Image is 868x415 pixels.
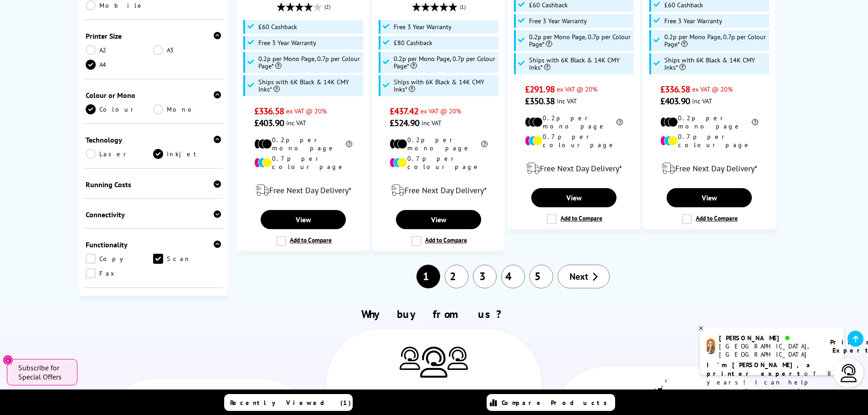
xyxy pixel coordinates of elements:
div: Running Costs [86,180,221,189]
div: modal_delivery [513,156,635,181]
li: 0.2p per mono page [660,114,758,130]
span: Ships with 6K Black & 14K CMY Inks* [664,56,767,71]
div: modal_delivery [648,156,770,181]
a: View [531,188,616,207]
a: Copy [86,254,154,264]
h2: Why buy from us? [96,307,773,321]
img: user-headset-light.svg [840,364,858,382]
span: 0.2p per Mono Page, 0.7p per Colour Page* [529,33,632,48]
a: View [261,210,345,229]
a: 3 [473,265,497,288]
a: View [667,188,751,207]
div: [GEOGRAPHIC_DATA], [GEOGRAPHIC_DATA] [719,342,819,359]
li: 0.2p per mono page [254,136,352,152]
a: Recently Viewed (1) [224,394,353,411]
span: inc VAT [692,97,712,105]
span: Recently Viewed (1) [230,399,351,407]
span: £524.90 [390,117,419,129]
a: Mobile [86,0,154,10]
a: Next [558,265,610,288]
a: View [396,210,481,229]
span: Ships with 6K Black & 14K CMY Inks* [394,78,497,93]
span: £350.38 [525,95,555,107]
span: ex VAT @ 20% [692,85,733,93]
a: Inkjet [153,149,221,159]
li: 0.2p per mono page [390,136,488,152]
a: A2 [86,45,154,55]
span: Ships with 6K Black & 14K CMY Inks* [529,56,632,71]
span: £291.98 [525,83,555,95]
span: 0.2p per Mono Page, 0.7p per Colour Page* [258,55,361,70]
li: 0.7p per colour page [525,133,623,149]
div: Printer Size [86,31,221,41]
span: £403.90 [660,95,690,107]
span: Subscribe for Special Offers [18,363,68,381]
span: Next [570,271,588,282]
b: I'm [PERSON_NAME], a printer expert [707,361,813,378]
button: Close [3,355,13,365]
span: Free 3 Year Warranty [394,23,452,31]
span: £403.90 [254,117,284,129]
a: A4 [86,60,154,70]
a: 4 [501,265,525,288]
div: Connectivity [86,210,221,219]
span: 0.2p per Mono Page, 0.7p per Colour Page* [664,33,767,48]
label: Add to Compare [682,214,738,224]
span: Free 3 Year Warranty [664,17,722,25]
span: £336.58 [254,105,284,117]
a: A3 [153,45,221,55]
label: Add to Compare [411,236,467,246]
a: Compare Products [487,394,615,411]
span: Free 3 Year Warranty [258,39,316,46]
span: Ships with 6K Black & 14K CMY Inks* [258,78,361,93]
a: Mono [153,104,221,114]
div: Functionality [86,240,221,249]
span: ex VAT @ 20% [286,107,327,115]
p: of 8 years! I can help you choose the right product [707,361,837,404]
div: [PERSON_NAME] [719,334,819,342]
li: 0.7p per colour page [254,154,352,171]
span: Compare Products [502,399,612,407]
img: Printer Experts [420,347,447,378]
li: 0.2p per mono page [525,114,623,130]
img: Printer Experts [400,347,420,370]
div: Colour or Mono [86,91,221,100]
span: Free 3 Year Warranty [529,17,587,25]
span: £60 Cashback [529,1,568,9]
span: ex VAT @ 20% [421,107,461,115]
div: modal_delivery [242,178,365,203]
span: 0.2p per Mono Page, 0.7p per Colour Page* [394,55,497,70]
label: Add to Compare [547,214,602,224]
span: inc VAT [421,118,442,127]
a: Laser [86,149,154,159]
span: ex VAT @ 20% [557,85,597,93]
div: modal_delivery [377,178,500,203]
a: Scan [153,254,221,264]
div: 30+ Printer Experts Ready to Take Your Call [380,387,488,413]
label: Add to Compare [276,236,332,246]
a: 2 [445,265,468,288]
span: £336.58 [660,83,690,95]
img: Printer Experts [447,347,468,370]
a: Fax [86,268,154,278]
span: £60 Cashback [258,23,297,31]
a: Colour [86,104,154,114]
li: 0.7p per colour page [660,133,758,149]
span: inc VAT [557,97,577,105]
a: 5 [529,265,553,288]
div: Technology [86,135,221,144]
span: £437.42 [390,105,418,117]
li: 0.7p per colour page [390,154,488,171]
span: £60 Cashback [664,1,703,9]
span: £80 Cashback [394,39,432,46]
img: amy-livechat.png [707,338,715,354]
span: inc VAT [286,118,306,127]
